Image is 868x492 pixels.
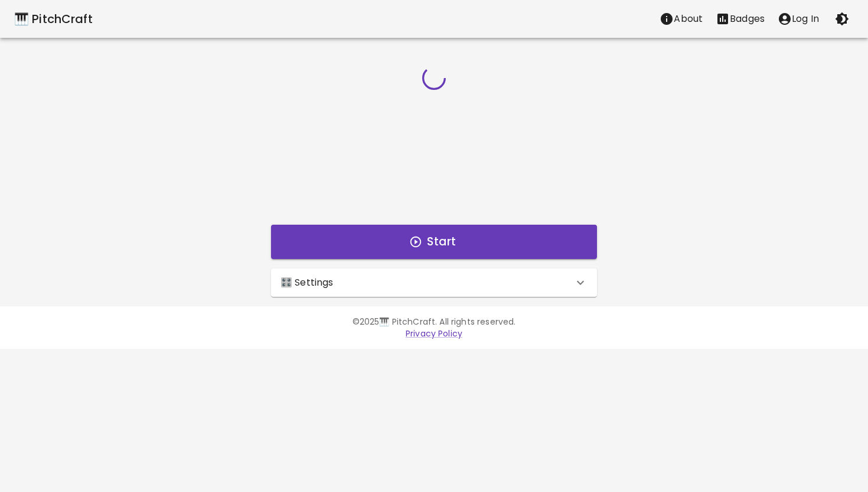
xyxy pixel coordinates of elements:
button: Stats [709,7,771,31]
div: 🎛️ Settings [271,268,597,297]
button: account of current user [771,7,825,31]
p: Badges [730,12,765,26]
p: About [674,12,703,26]
a: Privacy Policy [406,328,462,339]
p: © 2025 🎹 PitchCraft. All rights reserved. [94,316,774,328]
button: Start [271,225,597,259]
a: 🎹 PitchCraft [14,9,93,28]
p: 🎛️ Settings [280,276,334,290]
p: Log In [792,12,819,26]
button: About [653,7,709,31]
